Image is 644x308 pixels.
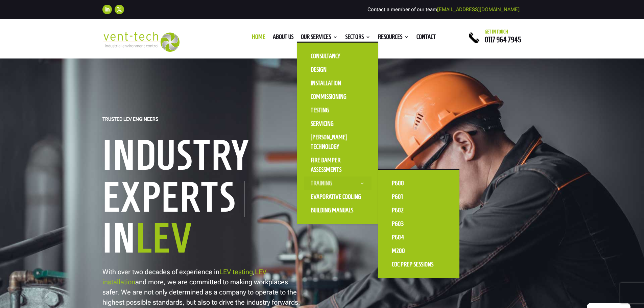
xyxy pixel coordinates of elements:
[304,190,372,204] a: Evaporative Cooling
[304,153,372,176] a: Fire Damper Assessments
[385,217,453,231] a: P603
[304,117,372,131] a: Servicing
[345,34,371,42] a: Sectors
[102,181,244,217] h1: Experts
[102,134,312,180] h1: Industry
[437,6,520,13] a: [EMAIL_ADDRESS][DOMAIN_NAME]
[367,6,520,13] span: Contact a member of our team
[378,34,409,42] a: Resources
[304,76,372,90] a: Installation
[385,176,453,190] a: P600
[385,258,453,271] a: CoC Prep Sessions
[385,231,453,244] a: P604
[219,268,253,276] a: LEV testing
[385,204,453,217] a: P602
[102,268,266,286] a: LEV installation
[301,34,338,42] a: Our Services
[102,32,180,52] img: 2023-09-27T08_35_16.549ZVENT-TECH---Clear-background
[485,29,508,34] span: Get in touch
[102,267,302,307] p: With over two decades of experience in , and more, we are committed to making workplaces safer. W...
[115,5,124,14] a: Follow on X
[304,131,372,153] a: [PERSON_NAME] Technology
[485,35,521,44] a: 0117 964 7945
[273,34,293,42] a: About us
[102,217,312,263] h1: In
[385,244,453,258] a: M200
[102,116,158,125] h4: Trusted LEV Engineers
[136,216,193,260] span: LEV
[304,63,372,76] a: Design
[252,34,265,42] a: Home
[304,49,372,63] a: Consultancy
[304,103,372,117] a: Testing
[304,90,372,103] a: Commissioning
[102,5,112,14] a: Follow on LinkedIn
[304,204,372,217] a: Building Manuals
[385,190,453,204] a: P601
[304,176,372,190] a: Training
[416,34,436,42] a: Contact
